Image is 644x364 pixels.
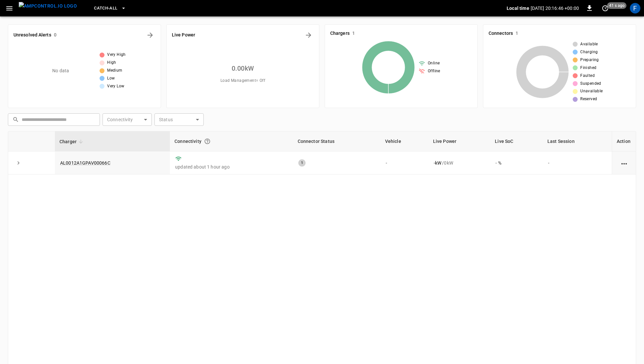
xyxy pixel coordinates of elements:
[52,67,69,74] p: No data
[107,67,122,74] span: Medium
[580,88,603,95] span: Unavailable
[580,80,601,87] span: Suspended
[543,131,612,151] th: Last Session
[54,32,57,39] h6: 0
[630,3,640,13] div: profile-icon
[107,52,126,58] span: Very High
[580,96,597,102] span: Reserved
[489,30,513,37] h6: Connectors
[428,131,491,151] th: Live Power
[428,68,440,75] span: Offline
[434,160,485,166] div: / 0 kW
[19,2,77,10] img: ampcontrol.io logo
[172,32,195,39] h6: Live Power
[107,59,116,66] span: High
[352,30,355,37] h6: 1
[620,160,628,166] div: action cell options
[380,151,428,174] td: -
[60,160,110,166] a: AL0012A1GPAV00066C
[13,32,51,39] h6: Unresolved Alerts
[380,131,428,151] th: Vehicle
[507,5,529,11] p: Local time
[428,60,440,67] span: Online
[94,5,117,12] span: Catch-all
[174,135,288,147] div: Connectivity
[220,78,265,84] span: Load Management = Off
[434,160,441,166] p: - kW
[600,3,610,13] button: set refresh interval
[175,164,288,170] p: updated about 1 hour ago
[91,2,128,15] button: Catch-all
[612,131,636,151] th: Action
[145,30,155,40] button: All Alerts
[107,83,124,90] span: Very Low
[303,30,314,40] button: Energy Overview
[59,138,85,146] span: Charger
[490,131,543,151] th: Live SoC
[580,65,596,71] span: Finished
[580,57,599,63] span: Preparing
[201,135,213,147] button: Connection between the charger and our software.
[293,131,380,151] th: Connector Status
[298,159,306,167] div: 1
[107,75,115,82] span: Low
[580,73,595,79] span: Faulted
[330,30,350,37] h6: Chargers
[531,5,579,11] p: [DATE] 20:16:46 +00:00
[607,2,627,9] span: 41 s ago
[580,49,598,56] span: Charging
[490,151,543,174] td: - %
[13,158,23,168] button: expand row
[543,151,612,174] td: -
[232,63,254,74] h6: 0.00 kW
[580,41,598,48] span: Available
[516,30,518,37] h6: 1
